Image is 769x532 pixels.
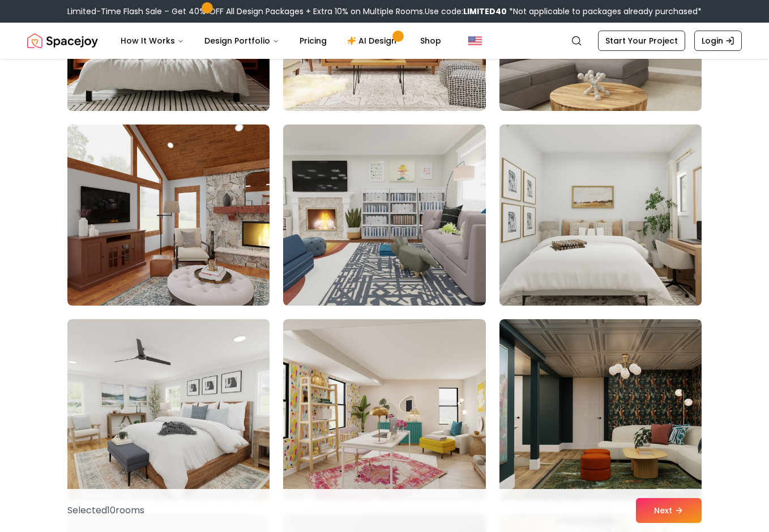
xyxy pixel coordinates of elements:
[67,319,270,500] img: Room room-55
[468,34,482,48] img: United States
[112,29,450,52] nav: Main
[694,31,742,51] a: Login
[499,319,702,500] img: Room room-57
[338,29,409,52] a: AI Design
[598,31,685,51] a: Start Your Project
[463,6,507,17] b: LIMITED40
[507,6,702,17] span: *Not applicable to packages already purchased*
[636,498,702,523] button: Next
[494,120,707,310] img: Room room-54
[195,29,288,52] button: Design Portfolio
[67,125,270,306] img: Room room-52
[283,125,485,306] img: Room room-53
[411,29,450,52] a: Shop
[290,29,336,52] a: Pricing
[425,6,507,17] span: Use code:
[27,29,98,52] img: Spacejoy Logo
[27,23,742,59] nav: Global
[67,504,144,517] p: Selected 10 room s
[67,6,702,17] div: Limited-Time Flash Sale – Get 40% OFF All Design Packages + Extra 10% on Multiple Rooms.
[27,29,98,52] a: Spacejoy
[112,29,193,52] button: How It Works
[283,319,485,500] img: Room room-56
